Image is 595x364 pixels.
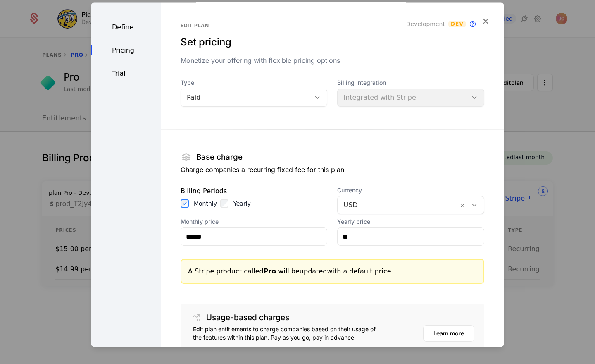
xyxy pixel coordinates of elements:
[244,267,276,275] span: called
[181,218,328,226] label: Monthly price
[181,36,484,49] div: Set pricing
[181,22,484,29] div: Edit plan
[91,69,161,79] div: Trial
[91,45,161,55] div: Pricing
[187,93,305,103] div: Paid
[194,199,217,208] label: Monthly
[406,20,445,28] span: Development
[193,325,382,342] div: Edit plan entitlements to charge companies based on their usage of the features within this plan....
[188,266,477,276] div: A Stripe product will be updated with a default price.
[264,267,276,275] b: Pro
[181,55,484,65] div: Monetize your offering with flexible pricing options
[337,218,484,226] label: Yearly price
[181,165,484,175] p: Charge companies a recurring fixed fee for this plan
[91,22,161,32] div: Define
[337,79,484,87] span: Billing Integration
[337,186,484,194] span: Currency
[181,79,328,87] span: Type
[206,314,289,322] h1: Usage-based charges
[233,199,251,208] label: Yearly
[423,325,474,342] button: Learn more
[448,21,466,27] span: Dev
[181,186,328,196] div: Billing Periods
[196,153,243,161] h1: Base charge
